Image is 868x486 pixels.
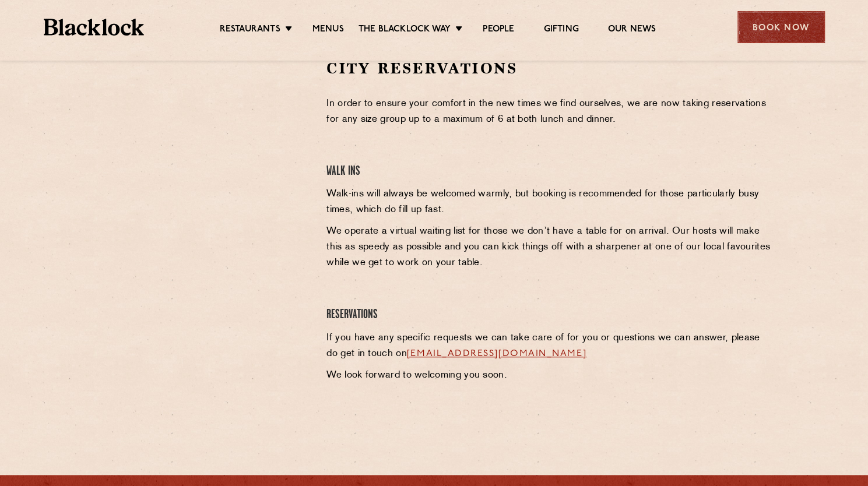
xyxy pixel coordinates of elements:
[326,164,774,179] h4: Walk Ins
[136,58,267,234] iframe: OpenTable make booking widget
[326,58,774,79] h2: City Reservations
[359,24,451,37] a: The Blacklock Way
[608,24,656,37] a: Our News
[407,349,586,358] a: [EMAIL_ADDRESS][DOMAIN_NAME]
[326,330,774,362] p: If you have any specific requests we can take care of for you or questions we can answer, please ...
[44,19,145,36] img: BL_Textured_Logo-footer-cropped.svg
[543,24,578,37] a: Gifting
[326,186,774,218] p: Walk-ins will always be welcomed warmly, but booking is recommended for those particularly busy t...
[737,11,825,43] div: Book Now
[312,24,344,37] a: Menus
[326,96,774,128] p: In order to ensure your comfort in the new times we find ourselves, we are now taking reservation...
[220,24,280,37] a: Restaurants
[326,224,774,271] p: We operate a virtual waiting list for those we don’t have a table for on arrival. Our hosts will ...
[326,307,774,323] h4: Reservations
[483,24,514,37] a: People
[326,368,774,383] p: We look forward to welcoming you soon.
